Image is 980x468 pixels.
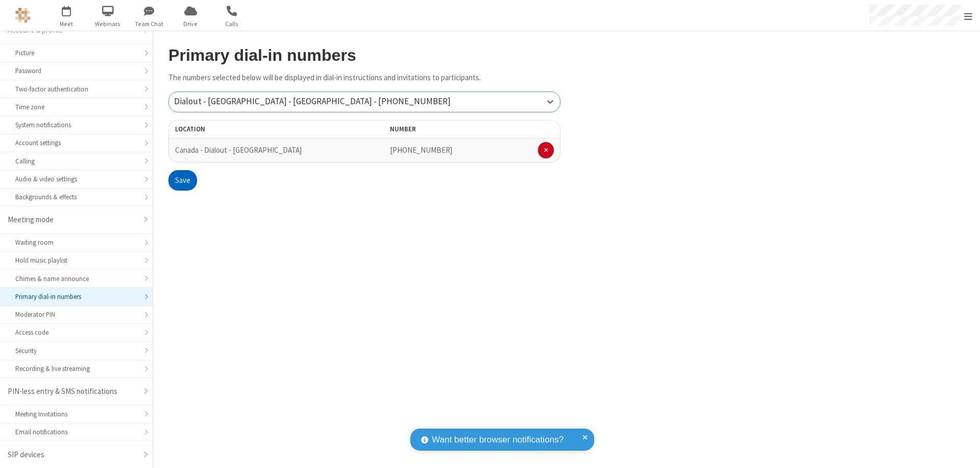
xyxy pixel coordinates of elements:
div: Account settings [15,138,137,148]
div: Backgrounds & effects [15,192,137,202]
td: Canada - Dialout - [GEOGRAPHIC_DATA] [168,138,325,162]
div: Security [15,346,137,356]
div: Calling [15,156,137,166]
img: QA Selenium DO NOT DELETE OR CHANGE [15,8,31,23]
div: Hold music playlist [15,255,137,265]
div: Primary dial-in numbers [15,292,137,301]
p: The numbers selected below will be displayed in dial-in instructions and invitations to participa... [168,72,560,84]
th: Location [168,120,325,138]
span: Team Chat [130,19,168,29]
span: Want better browser notifications? [432,433,563,447]
div: Chimes & name announce [15,274,137,284]
div: Recording & live streaming [15,364,137,373]
div: Time zone [15,102,137,112]
span: Dialout - [GEOGRAPHIC_DATA] - [GEOGRAPHIC_DATA] - [PHONE_NUMBER] [174,96,451,107]
span: Meet [47,19,86,29]
th: Number [384,120,560,138]
div: Moderator PIN [15,310,137,319]
div: Two-factor authentication [15,84,137,94]
button: Save [168,170,197,191]
div: Access code [15,327,137,337]
div: Audio & video settings [15,174,137,184]
div: Meeting mode [8,214,137,226]
div: Picture [15,48,137,58]
h2: Primary dial-in numbers [168,46,560,64]
span: Webinars [89,19,127,29]
div: System notifications [15,120,137,130]
iframe: Chat [954,441,972,461]
span: Calls [213,19,251,29]
div: Email notifications [15,427,137,437]
span: Drive [171,19,210,29]
div: Waiting room [15,238,137,247]
div: PIN-less entry & SMS notifications [8,386,137,397]
span: [PHONE_NUMBER] [390,145,452,155]
div: Password [15,66,137,76]
div: SIP devices [8,449,137,461]
div: Meeting Invitations [15,409,137,419]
